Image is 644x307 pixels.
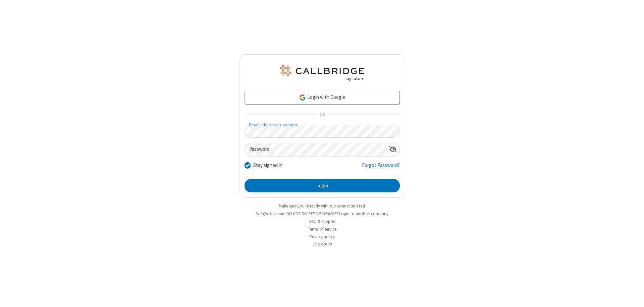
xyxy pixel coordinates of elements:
img: google-icon.png [299,94,306,101]
button: Login to another company [339,210,388,217]
a: Help & support [309,219,336,224]
li: Not QA Selenium DO NOT DELETE OR CHANGE? [239,210,405,217]
a: Login with Google [245,91,400,104]
li: v2.6.349.20 [239,241,405,248]
button: Login [245,179,400,192]
a: Privacy policy [310,234,335,240]
label: Stay signed in [253,162,282,169]
img: QA Selenium DO NOT DELETE OR CHANGE [278,65,366,81]
a: Terms of service [308,226,336,232]
a: Make sure you're ready with our connection test [279,203,365,209]
div: Show password [386,143,399,156]
a: Forgot Password? [362,162,400,174]
input: Email address or username [245,125,400,138]
span: OR [317,110,327,119]
input: Password [245,143,386,156]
